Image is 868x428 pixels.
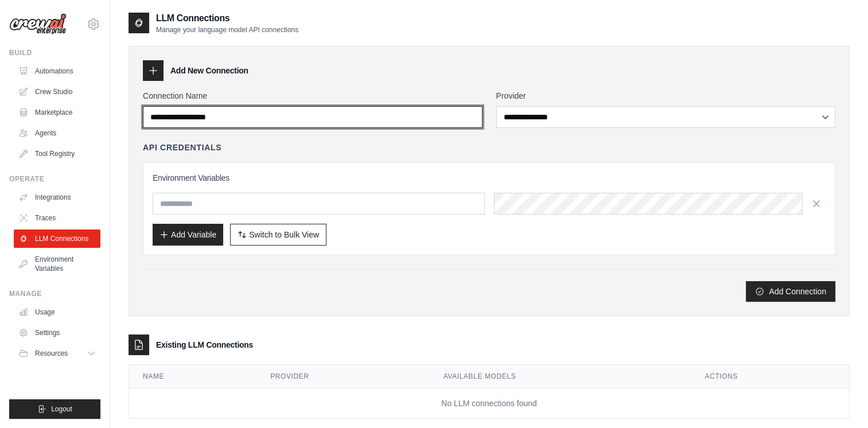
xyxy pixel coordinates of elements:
a: Marketplace [14,103,100,122]
div: Manage [9,289,100,298]
h3: Existing LLM Connections [156,339,253,351]
h2: LLM Connections [156,11,298,25]
h4: API Credentials [143,142,221,153]
label: Connection Name [143,90,482,102]
p: Manage your language model API connections [156,25,298,34]
div: Operate [9,174,100,184]
button: Add Connection [746,281,835,302]
img: Logo [9,13,67,35]
span: Switch to Bulk View [249,229,319,240]
a: Usage [14,303,100,321]
button: Resources [14,344,100,363]
label: Provider [496,90,836,102]
th: Available Models [430,365,691,388]
h3: Add New Connection [170,65,248,76]
span: Resources [35,349,68,358]
span: Logout [51,404,72,414]
a: Automations [14,62,100,80]
th: Provider [256,365,430,388]
a: Settings [14,324,100,342]
a: Tool Registry [14,145,100,163]
a: Crew Studio [14,83,100,101]
a: LLM Connections [14,229,100,248]
a: Environment Variables [14,250,100,278]
th: Name [129,365,256,388]
button: Logout [9,399,100,419]
a: Integrations [14,188,100,207]
th: Actions [691,365,849,388]
td: No LLM connections found [129,388,849,419]
button: Switch to Bulk View [230,224,326,246]
a: Agents [14,124,100,142]
div: Build [9,48,100,57]
button: Add Variable [153,224,223,246]
h3: Environment Variables [153,172,826,184]
a: Traces [14,209,100,227]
